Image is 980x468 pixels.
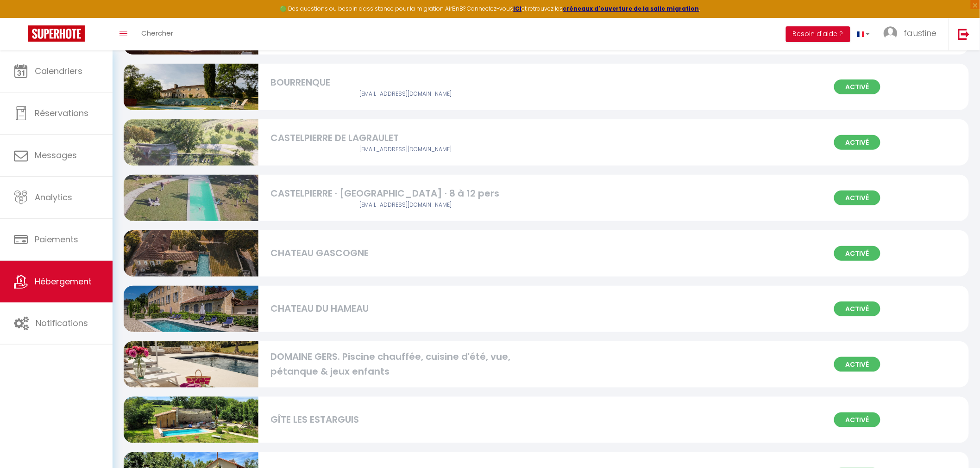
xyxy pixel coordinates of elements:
[270,75,540,90] div: BOURRENQUE
[270,350,540,379] div: DOMAINE GERS. Piscine chauffée, cuisine d'été, vue, pétanque & jeux enfants
[270,145,540,154] div: Airbnb
[834,80,880,94] span: Activé
[7,4,35,31] button: Ouvrir le widget de chat LiveChat
[834,302,880,316] span: Activé
[786,26,850,42] button: Besoin d'aide ?
[563,5,699,12] a: créneaux d'ouverture de la salle migration
[35,149,77,161] span: Messages
[141,28,173,38] span: Chercher
[35,191,72,203] span: Analytics
[270,246,540,260] div: CHATEAU GASCOGNE
[134,18,180,50] a: Chercher
[35,107,88,119] span: Réservations
[270,186,540,201] div: CASTELPIERRE · [GEOGRAPHIC_DATA] · 8 à 12 pers
[36,317,88,329] span: Notifications
[270,201,540,209] div: Airbnb
[834,135,880,150] span: Activé
[28,25,85,42] img: Super Booking
[834,413,880,427] span: Activé
[270,302,540,316] div: CHATEAU DU HAMEAU
[904,27,937,39] span: faustine
[270,90,540,99] div: Airbnb
[958,28,970,40] img: logout
[270,131,540,145] div: CASTELPIERRE DE LAGRAULET
[834,357,880,372] span: Activé
[877,18,949,50] a: ... faustine
[35,276,92,287] span: Hébergement
[270,413,540,427] div: GÎTE LES ESTARGUIS
[35,65,82,77] span: Calendriers
[514,5,522,12] a: ICI
[35,234,78,245] span: Paiements
[834,191,880,205] span: Activé
[834,246,880,261] span: Activé
[884,26,898,40] img: ...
